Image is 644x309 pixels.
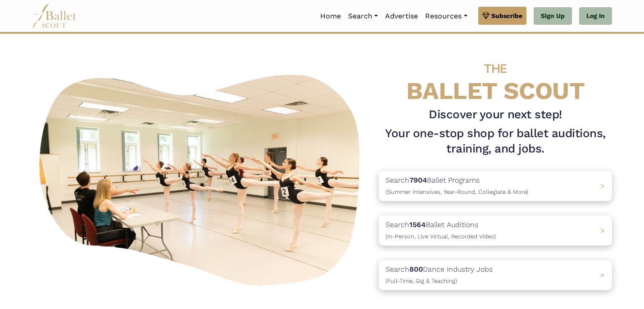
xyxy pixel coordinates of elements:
[385,278,457,284] span: (Full-Time, Gig & Teaching)
[484,61,507,76] span: THE
[317,7,345,26] a: Home
[600,226,605,235] span: >
[379,215,612,246] a: Search1564Ballet Auditions(In-Person, Live Virtual, Recorded Video) >
[491,11,522,21] span: Subscribe
[385,233,496,240] span: (In-Person, Live Virtual, Recorded Video)
[385,175,528,197] p: Search Ballet Programs
[409,220,426,229] b: 1564
[345,7,381,26] a: Search
[385,188,528,195] span: (Summer Intensives, Year-Round, Collegiate & More)
[32,65,372,291] img: A group of ballerinas talking to each other in a ballet studio
[379,260,612,290] a: Search800Dance Industry Jobs(Full-Time, Gig & Teaching) >
[600,182,605,190] span: >
[379,126,612,157] h1: Your one-stop shop for ballet auditions, training, and jobs.
[381,7,422,26] a: Advertise
[422,7,471,26] a: Resources
[482,11,490,21] img: gem.svg
[385,264,493,287] p: Search Dance Industry Jobs
[379,107,612,122] h3: Discover your next step!
[385,219,496,242] p: Search Ballet Auditions
[534,7,572,25] a: Sign Up
[478,7,526,25] a: Subscribe
[379,52,612,103] h4: BALLET SCOUT
[600,271,605,279] span: >
[409,176,427,184] b: 7904
[579,7,612,25] a: Log In
[379,171,612,201] a: Search7904Ballet Programs(Summer Intensives, Year-Round, Collegiate & More)>
[409,265,423,273] b: 800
